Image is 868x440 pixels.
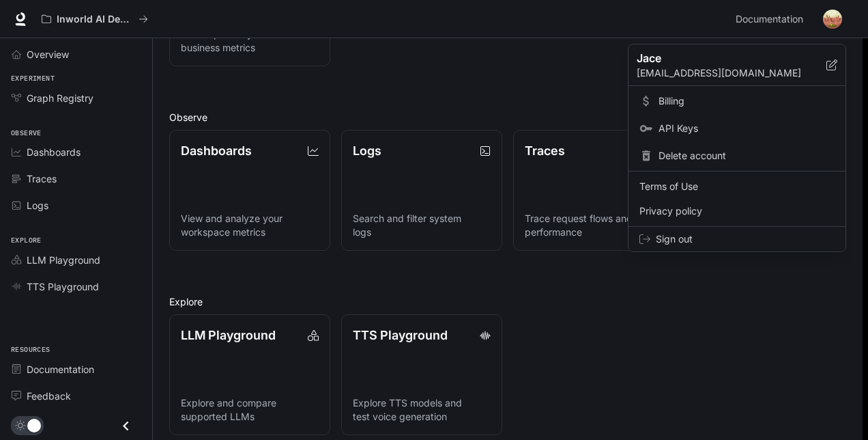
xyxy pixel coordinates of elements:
span: API Keys [659,122,835,135]
div: Sign out [628,227,845,251]
span: Delete account [659,149,835,163]
a: Privacy policy [631,199,843,223]
span: Privacy policy [639,204,835,218]
a: Terms of Use [631,174,843,199]
span: Billing [659,94,835,108]
div: Jace[EMAIL_ADDRESS][DOMAIN_NAME] [628,44,845,86]
a: API Keys [631,116,843,141]
a: Billing [631,89,843,113]
span: Sign out [656,232,835,246]
p: [EMAIL_ADDRESS][DOMAIN_NAME] [637,66,826,80]
div: Delete account [631,143,843,168]
p: Jace [637,50,805,66]
span: Terms of Use [639,180,835,193]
